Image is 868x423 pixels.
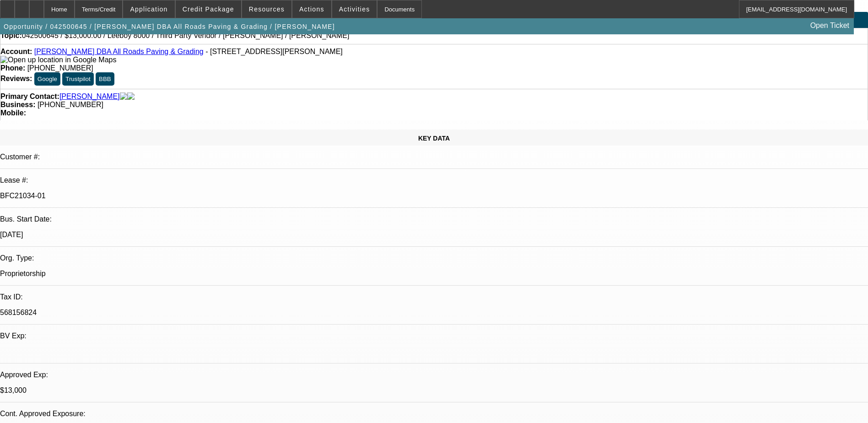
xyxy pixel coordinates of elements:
[130,5,167,13] span: Application
[292,0,331,18] button: Actions
[0,101,35,108] strong: Business:
[0,64,25,72] strong: Phone:
[34,72,60,86] button: Google
[96,72,114,86] button: BBB
[123,0,174,18] button: Application
[176,0,241,18] button: Credit Package
[4,23,335,30] span: Opportunity / 042500645 / [PERSON_NAME] DBA All Roads Paving & Grading / [PERSON_NAME]
[183,5,234,13] span: Credit Package
[339,5,370,13] span: Activities
[0,48,32,55] strong: Account:
[27,64,93,72] span: [PHONE_NUMBER]
[418,135,450,142] span: KEY DATA
[0,56,116,64] a: View Google Maps
[249,5,285,13] span: Resources
[299,5,324,13] span: Actions
[205,48,343,55] span: - [STREET_ADDRESS][PERSON_NAME]
[332,0,377,18] button: Activities
[62,72,93,86] button: Trustpilot
[59,92,120,101] a: [PERSON_NAME]
[127,92,135,101] img: linkedin-icon.png
[38,101,103,108] span: [PHONE_NUMBER]
[34,48,204,55] a: [PERSON_NAME] DBA All Roads Paving & Grading
[0,109,26,117] strong: Mobile:
[807,18,853,33] a: Open Ticket
[0,92,59,101] strong: Primary Contact:
[0,56,116,64] img: Open up location in Google Maps
[242,0,291,18] button: Resources
[0,75,32,82] strong: Reviews:
[120,92,127,101] img: facebook-icon.png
